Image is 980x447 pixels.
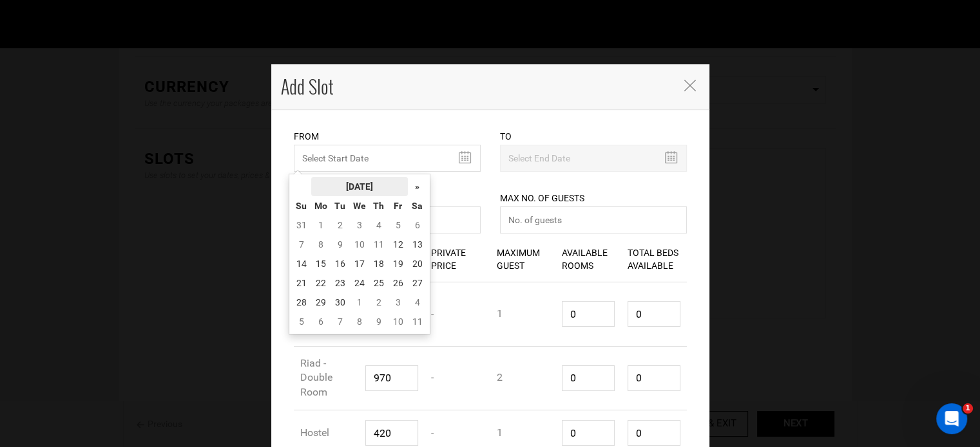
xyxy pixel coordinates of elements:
[331,254,350,273] td: 16
[389,293,408,312] td: 3
[500,130,512,143] label: To
[311,312,331,331] td: 6
[369,273,389,293] td: 25
[408,235,427,254] td: 13
[555,237,621,282] div: Available Rooms
[408,312,427,331] td: 11
[300,426,329,439] span: Hostel
[311,273,331,293] td: 22
[389,235,408,254] td: 12
[408,293,427,312] td: 4
[311,254,331,273] td: 15
[369,196,389,215] th: Th
[350,254,369,273] td: 17
[300,357,332,399] span: Riad - Double Room
[963,403,973,414] span: 1
[294,145,481,172] input: Select Start Date
[490,237,556,282] div: Maximum Guest
[281,74,671,100] h4: Add Slot
[369,312,389,331] td: 9
[311,177,408,196] th: [DATE]
[369,235,389,254] td: 11
[389,215,408,235] td: 5
[331,215,350,235] td: 2
[408,215,427,235] td: 6
[331,293,350,312] td: 30
[369,215,389,235] td: 4
[497,371,503,383] span: 2
[389,312,408,331] td: 10
[350,196,369,215] th: We
[936,403,967,434] iframe: Intercom live chat
[292,215,311,235] td: 31
[311,293,331,312] td: 29
[292,312,311,331] td: 5
[389,254,408,273] td: 19
[292,273,311,293] td: 21
[331,273,350,293] td: 23
[350,273,369,293] td: 24
[389,273,408,293] td: 26
[292,254,311,273] td: 14
[684,78,697,91] button: Close
[300,293,329,334] span: Riad - Single Room
[369,254,389,273] td: 18
[497,426,503,439] span: 1
[292,196,311,215] th: Su
[408,196,427,215] th: Sa
[350,293,369,312] td: 1
[408,273,427,293] td: 27
[331,235,350,254] td: 9
[331,312,350,331] td: 7
[425,237,490,282] div: Private Price
[497,307,503,320] span: 1
[350,235,369,254] td: 10
[350,215,369,235] td: 3
[292,293,311,312] td: 28
[408,177,427,196] th: »
[621,237,687,282] div: Total Beds Available
[350,312,369,331] td: 8
[500,206,687,233] input: No. of guests
[431,426,434,439] span: -
[431,307,434,320] span: -
[408,254,427,273] td: 20
[294,130,319,143] label: From
[500,192,584,205] label: Max No. of Guests
[331,196,350,215] th: Tu
[369,293,389,312] td: 2
[292,235,311,254] td: 7
[311,196,331,215] th: Mo
[311,235,331,254] td: 8
[431,371,434,383] span: -
[311,215,331,235] td: 1
[389,196,408,215] th: Fr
